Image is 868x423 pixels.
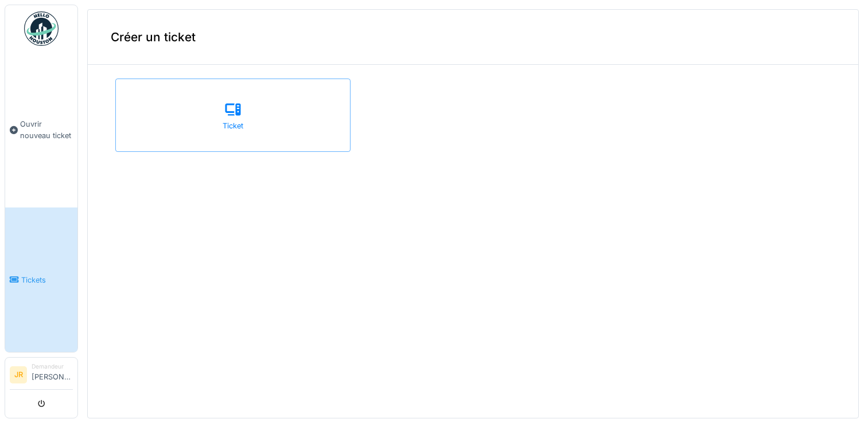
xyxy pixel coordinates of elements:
a: Ouvrir nouveau ticket [5,52,77,207]
a: Tickets [5,207,77,352]
a: JR Demandeur[PERSON_NAME] [10,362,73,390]
li: JR [10,366,27,383]
span: Tickets [21,275,73,285]
div: Ticket [223,120,243,131]
div: Créer un ticket [88,10,858,65]
span: Ouvrir nouveau ticket [20,119,73,140]
img: Badge_color-CXgf-gQk.svg [24,11,59,46]
li: [PERSON_NAME] [32,362,73,387]
div: Demandeur [32,362,73,371]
